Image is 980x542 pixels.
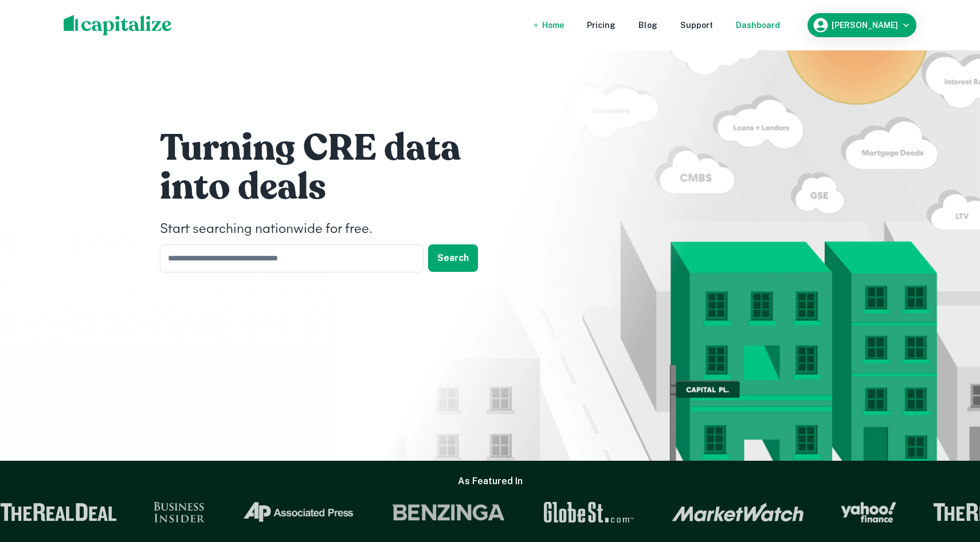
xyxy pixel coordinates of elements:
[680,19,713,31] a: Support
[160,219,504,240] h4: Start searching nationwide for free.
[638,19,657,31] a: Blog
[840,502,895,523] img: Yahoo Finance
[542,19,564,31] a: Home
[458,474,523,488] h6: As Featured In
[807,13,916,37] button: [PERSON_NAME]
[671,503,803,522] img: Market Watch
[923,450,980,505] iframe: Chat Widget
[241,502,354,523] img: Associated Press
[64,15,172,35] img: capitalize-logo.png
[160,125,504,171] h1: Turning CRE data
[152,502,204,523] img: Business Insider
[541,502,634,523] img: GlobeSt
[390,502,505,523] img: Benzinga
[832,21,898,29] h6: [PERSON_NAME]
[736,19,780,31] a: Dashboard
[160,164,504,210] h1: into deals
[587,19,616,31] a: Pricing
[428,244,478,272] button: Search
